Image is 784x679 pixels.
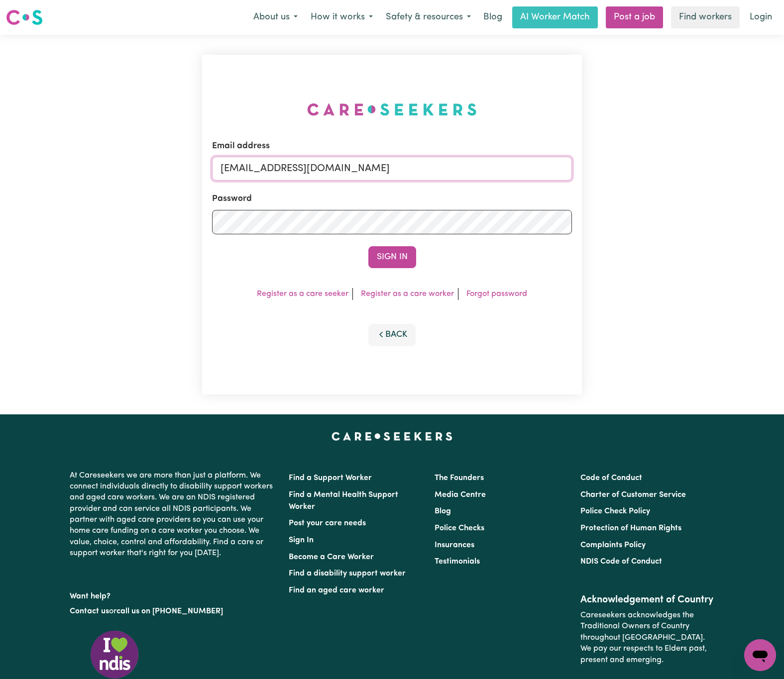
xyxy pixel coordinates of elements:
[332,432,452,440] a: Careseekers home page
[289,570,406,578] a: Find a disability support worker
[477,6,508,28] a: Blog
[435,558,480,566] a: Testimonials
[70,607,109,615] a: Contact us
[6,8,43,26] img: Careseekers logo
[435,474,484,482] a: The Founders
[580,491,686,499] a: Charter of Customer Service
[580,507,650,515] a: Police Check Policy
[580,558,662,566] a: NDIS Code of Conduct
[70,602,277,621] p: or
[435,541,474,549] a: Insurances
[289,553,374,561] a: Become a Care Worker
[70,466,277,563] p: At Careseekers we are more than just a platform. We connect individuals directly to disability su...
[212,157,572,181] input: Email address
[580,541,646,549] a: Complaints Policy
[289,536,314,544] a: Sign In
[379,7,477,28] button: Safety & resources
[606,6,663,28] a: Post a job
[116,607,223,615] a: call us on [PHONE_NUMBER]
[212,193,252,205] label: Password
[580,474,642,482] a: Code of Conduct
[671,6,740,28] a: Find workers
[744,6,778,28] a: Login
[6,6,43,29] a: Careseekers logo
[580,606,714,670] p: Careseekers acknowledges the Traditional Owners of Country throughout [GEOGRAPHIC_DATA]. We pay o...
[257,290,348,298] a: Register as a care seeker
[70,587,277,602] p: Want help?
[304,7,379,28] button: How it works
[247,7,304,28] button: About us
[435,491,486,499] a: Media Centre
[289,491,398,511] a: Find a Mental Health Support Worker
[289,474,372,482] a: Find a Support Worker
[368,246,416,268] button: Sign In
[361,290,454,298] a: Register as a care worker
[435,507,451,515] a: Blog
[368,324,416,346] button: Back
[212,140,270,153] label: Email address
[289,519,366,527] a: Post your care needs
[289,586,384,594] a: Find an aged care worker
[466,290,527,298] a: Forgot password
[580,524,681,532] a: Protection of Human Rights
[580,594,714,606] h2: Acknowledgement of Country
[512,6,598,28] a: AI Worker Match
[744,639,776,671] iframe: Button to launch messaging window
[435,524,484,532] a: Police Checks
